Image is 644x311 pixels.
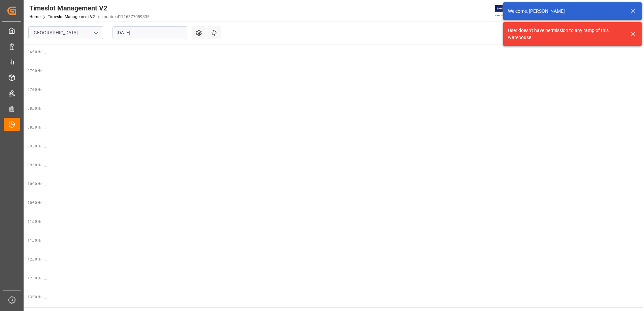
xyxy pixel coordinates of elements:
div: User doesn't have permission to any ramp of this warehouse [508,27,624,41]
span: 08:00 Hr [28,107,41,110]
span: 11:30 Hr [28,239,41,242]
span: 09:30 Hr [28,163,41,167]
span: 11:00 Hr [28,220,41,223]
span: 06:30 Hr [28,50,41,54]
span: 07:00 Hr [28,69,41,73]
span: 13:00 Hr [28,295,41,299]
div: Welcome, [PERSON_NAME] [508,8,624,15]
span: 09:00 Hr [28,144,41,148]
img: Exertis%20JAM%20-%20Email%20Logo.jpg_1722504956.jpg [495,5,518,17]
span: 10:30 Hr [28,201,41,205]
span: 12:00 Hr [28,257,41,261]
input: DD.MM.YYYY [112,26,187,39]
div: Timeslot Management V2 [29,3,150,13]
a: Home [29,14,40,19]
button: open menu [91,28,101,38]
span: 10:00 Hr [28,182,41,186]
span: 12:30 Hr [28,276,41,280]
span: 07:30 Hr [28,88,41,92]
input: Type to search/select [28,26,103,39]
a: Timeslot Management V2 [48,14,95,19]
span: 08:30 Hr [28,126,41,129]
